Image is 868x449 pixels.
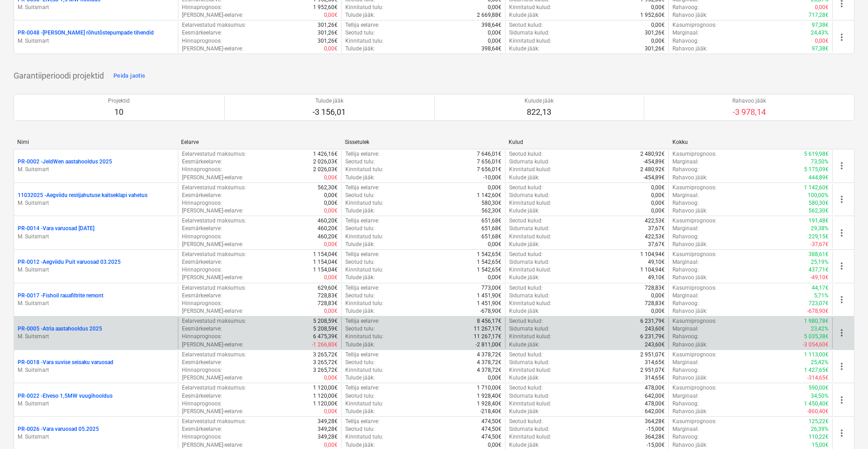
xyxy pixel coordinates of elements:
[807,307,829,315] p: -678,90€
[645,284,665,292] p: 728,83€
[18,425,99,433] p: PR-0026 - Vara varuosad 05.2025
[811,158,829,166] p: 73,50%
[345,174,375,182] p: Tulude jääk :
[18,266,174,274] p: M. Suitsmart
[672,307,707,315] p: Rahavoo jääk :
[803,341,829,349] p: -3 054,60€
[809,251,829,258] p: 388,61€
[836,32,847,43] span: more_vert
[181,139,338,145] div: Eelarve
[509,251,543,258] p: Seotud kulud :
[345,233,383,241] p: Kinnitatud tulu :
[18,258,121,266] p: PR-0012 - Aegviidu Puit varuosad 03.2025
[809,207,829,215] p: 562,30€
[182,45,243,53] p: [PERSON_NAME]-eelarve :
[648,225,665,232] p: 37,67€
[313,97,346,105] p: Tulude jääk
[474,333,501,340] p: 11 267,17€
[324,241,338,248] p: 0,00€
[672,251,716,258] p: Kasumiprognoos :
[345,150,379,158] p: Tellija eelarve :
[836,261,847,271] span: more_vert
[18,29,154,37] p: PR-0048 - [PERSON_NAME] rõhutõstepumpade tihendid
[509,300,551,307] p: Kinnitatud kulud :
[672,37,699,45] p: Rahavoog :
[14,70,104,81] p: Garantiiperioodi projektid
[182,166,222,173] p: Hinnaprognoos :
[182,4,222,11] p: Hinnaprognoos :
[182,217,246,225] p: Eelarvestatud maksumus :
[804,317,829,325] p: 1 980,78€
[477,11,501,19] p: 2 669,88€
[318,300,338,307] p: 728,83€
[345,274,375,281] p: Tulude jääk :
[182,333,222,340] p: Hinnaprognoos :
[313,107,346,118] p: -3 156,01
[809,266,829,274] p: 437,71€
[509,166,551,173] p: Kinnitatud kulud :
[318,37,338,45] p: 301,26€
[477,166,501,173] p: 7 656,01€
[18,359,113,366] p: PR-0018 - Vara suvise seisaku varuosad
[488,241,501,248] p: 0,00€
[509,21,543,29] p: Seotud kulud :
[672,192,699,199] p: Marginaal :
[815,37,829,45] p: 0,00€
[651,307,665,315] p: 0,00€
[836,160,847,171] span: more_vert
[345,4,383,11] p: Kinnitatud tulu :
[313,333,338,340] p: 6 475,39€
[672,207,707,215] p: Rahavoo jääk :
[17,139,174,145] div: Nimi
[18,292,103,300] p: PR-0017 - Fishoil rauafiltrite remont
[810,241,829,248] p: -37,67€
[18,158,112,166] p: PR-0002 - JeldWen aastahooldus 2025
[645,45,665,53] p: 301,26€
[509,150,543,158] p: Seotud kulud :
[477,192,501,199] p: 1 142,60€
[313,351,338,359] p: 3 265,72€
[318,292,338,300] p: 728,83€
[182,192,222,199] p: Eesmärkeelarve :
[651,292,665,300] p: 0,00€
[18,392,174,408] div: PR-0022 -Elveso 1,5MW vuugihooldusM. Suitsmart
[488,184,501,192] p: 0,00€
[651,184,665,192] p: 0,00€
[18,233,174,241] p: M. Suitsmart
[672,150,716,158] p: Kasumiprognoos :
[182,284,246,292] p: Eelarvestatud maksumus :
[509,225,549,232] p: Sidumata kulud :
[509,192,549,199] p: Sidumata kulud :
[509,233,551,241] p: Kinnitatud kulud :
[643,158,665,166] p: -454,89€
[672,325,699,333] p: Marginaal :
[836,194,847,205] span: more_vert
[18,258,174,274] div: PR-0012 -Aegviidu Puit varuosad 03.2025M. Suitsmart
[812,21,829,29] p: 97,38€
[18,400,174,408] p: M. Suitsmart
[182,325,222,333] p: Eesmärkeelarve :
[481,207,501,215] p: 562,30€
[477,158,501,166] p: 7 656,01€
[509,11,539,19] p: Kulude jääk :
[345,45,375,53] p: Tulude jääk :
[324,307,338,315] p: 0,00€
[182,258,222,266] p: Eesmärkeelarve :
[480,307,501,315] p: -678,90€
[648,241,665,248] p: 37,67€
[324,207,338,215] p: 0,00€
[318,225,338,232] p: 460,20€
[804,150,829,158] p: 5 619,98€
[345,284,379,292] p: Tellija eelarve :
[672,184,716,192] p: Kasumiprognoos :
[509,274,539,281] p: Kulude jääk :
[836,361,847,372] span: more_vert
[477,317,501,325] p: 8 456,17€
[345,11,375,19] p: Tulude jääk :
[481,199,501,207] p: 580,30€
[182,207,243,215] p: [PERSON_NAME]-eelarve :
[345,184,379,192] p: Tellija eelarve :
[481,217,501,225] p: 651,68€
[481,284,501,292] p: 773,00€
[18,359,174,374] div: PR-0018 -Vara suvise seisaku varuosadM. Suitsmart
